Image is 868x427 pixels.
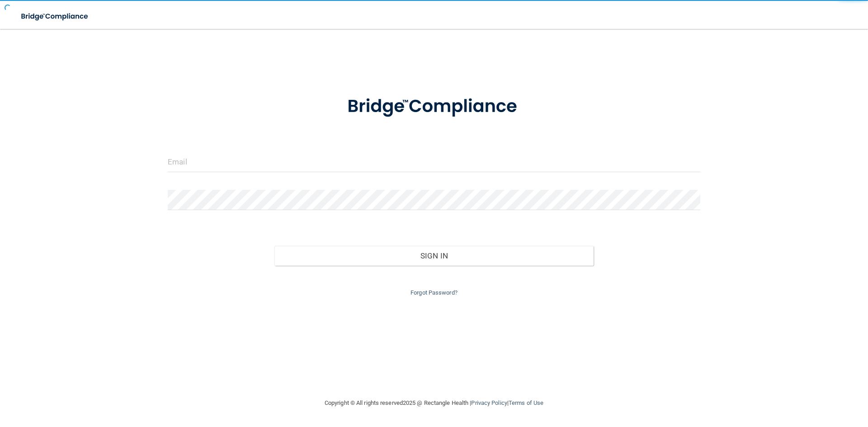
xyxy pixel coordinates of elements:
a: Forgot Password? [410,289,458,296]
button: Sign In [274,246,594,266]
a: Privacy Policy [471,399,507,406]
img: bridge_compliance_login_screen.278c3ca4.svg [329,83,539,130]
a: Terms of Use [509,399,543,406]
div: Copyright © All rights reserved 2025 @ Rectangle Health | | [269,389,599,418]
input: Email [168,152,700,172]
img: bridge_compliance_login_screen.278c3ca4.svg [14,7,97,26]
